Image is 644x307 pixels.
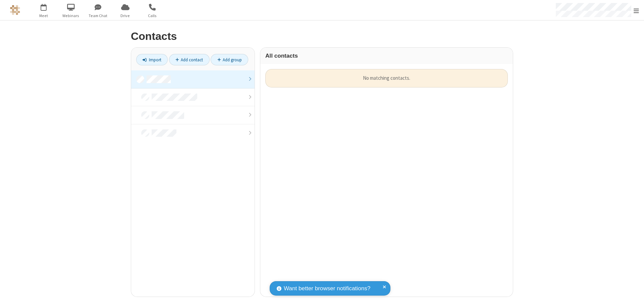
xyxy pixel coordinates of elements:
[284,284,370,293] span: Want better browser notifications?
[260,64,513,297] div: grid
[86,13,111,19] span: Team Chat
[31,13,56,19] span: Meet
[169,54,210,65] a: Add contact
[265,53,508,59] h3: All contacts
[136,54,168,65] a: Import
[265,69,508,87] div: No matching contacts.
[140,13,165,19] span: Calls
[58,13,84,19] span: Webinars
[211,54,248,65] a: Add group
[10,5,20,15] img: QA Selenium DO NOT DELETE OR CHANGE
[113,13,138,19] span: Drive
[131,30,513,42] h2: Contacts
